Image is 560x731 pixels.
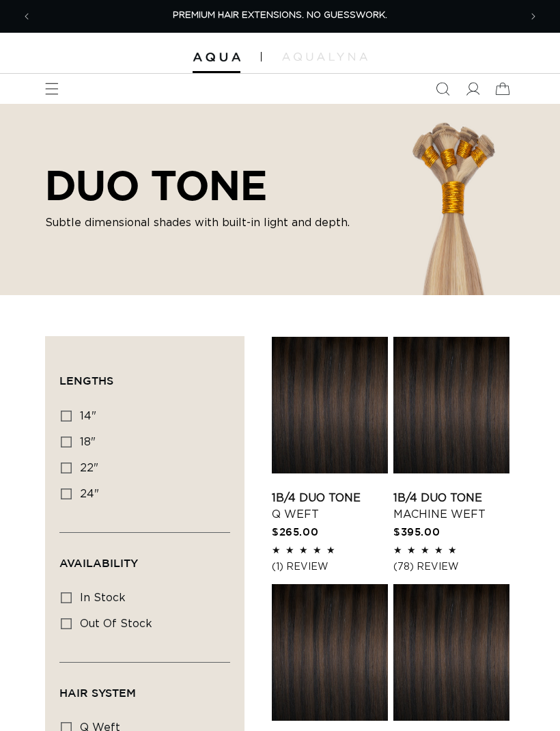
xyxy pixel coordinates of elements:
[45,215,352,231] p: Subtle dimensional shades with built-in light and depth.
[59,663,230,712] summary: Hair System (0 selected)
[59,374,113,387] span: Lengths
[37,74,67,104] summary: Menu
[173,11,387,20] span: PREMIUM HAIR EXTENSIONS. NO GUESSWORK.
[80,411,96,422] span: 14"
[59,687,136,699] span: Hair System
[59,557,138,569] span: Availability
[428,74,458,104] summary: Search
[393,490,509,523] a: 1B/4 Duo Tone Machine Weft
[59,350,230,400] summary: Lengths (0 selected)
[59,533,230,582] summary: Availability (0 selected)
[80,592,126,603] span: In stock
[12,1,42,31] button: Previous announcement
[80,488,99,499] span: 24"
[518,1,548,31] button: Next announcement
[80,618,152,629] span: Out of stock
[45,161,352,209] h2: DUO TONE
[272,490,388,523] a: 1B/4 Duo Tone Q Weft
[80,463,98,473] span: 22"
[193,53,240,62] img: Aqua Hair Extensions
[80,437,96,447] span: 18"
[282,53,367,61] img: aqualyna.com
